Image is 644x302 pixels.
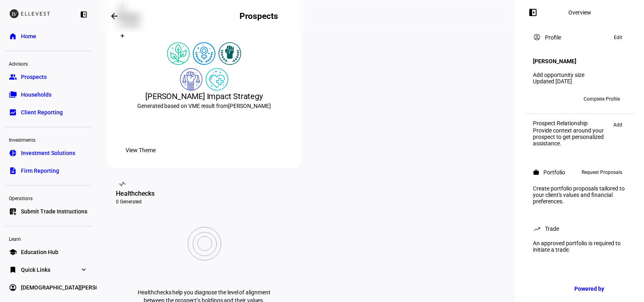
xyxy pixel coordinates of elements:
[109,11,119,21] mat-icon: arrow_backwards
[533,120,609,126] div: Prospect Relationship
[533,58,576,64] h4: [PERSON_NAME]
[126,142,156,158] span: View Theme
[180,68,202,91] img: democracy.colored.svg
[9,207,17,215] eth-mat-symbol: list_alt_add
[545,34,561,41] div: Profile
[533,72,584,78] a: Add opportunity size
[9,108,17,116] eth-mat-symbol: bid_landscape
[578,168,626,177] button: Request Proposals
[5,69,92,85] a: groupProspects
[21,73,47,81] span: Prospects
[239,11,278,21] h2: Prospects
[5,233,92,244] div: Learn
[80,266,88,274] eth-mat-symbol: expand_more
[116,102,292,110] div: Generated based on VME result from
[5,87,92,103] a: folder_copyHouseholds
[80,10,88,19] eth-mat-symbol: left_panel_close
[528,182,631,208] div: Create portfolio proposals tailored to your client's values and financial preferences.
[193,42,215,65] img: womensRights.colored.svg
[545,225,559,232] div: Trade
[577,93,626,105] button: Complete Profile
[584,93,620,105] span: Complete Profile
[118,180,126,188] mat-icon: vital_signs
[528,237,631,256] div: An approved portfolio is required to initiate a trade.
[21,283,123,292] span: [DEMOGRAPHIC_DATA][PERSON_NAME]
[21,91,52,99] span: Households
[167,42,190,65] img: climateChange.colored.svg
[609,120,626,130] button: Add
[536,96,543,102] span: AB
[533,33,626,42] eth-panel-overview-card-header: Profile
[9,73,17,81] eth-mat-symbol: group
[533,225,541,233] mat-icon: trending_up
[533,33,541,41] mat-icon: account_circle
[116,91,292,102] div: [PERSON_NAME] Impact Strategy
[533,127,609,147] div: Provide context around your prospect to get personalized assistance.
[543,169,565,176] div: Portfolio
[5,163,92,179] a: descriptionFirm Reporting
[533,169,539,176] mat-icon: work
[21,108,63,116] span: Client Reporting
[9,167,17,175] eth-mat-symbol: description
[528,8,538,17] mat-icon: left_panel_open
[613,120,622,130] span: Add
[533,224,626,234] eth-panel-overview-card-header: Trade
[21,32,36,40] span: Home
[206,68,228,91] img: healthWellness.colored.svg
[614,33,622,42] span: Edit
[21,149,75,157] span: Investment Solutions
[21,167,59,175] span: Firm Reporting
[568,9,591,16] div: Overview
[9,91,17,99] eth-mat-symbol: folder_copy
[5,104,92,120] a: bid_landscapeClient Reporting
[582,168,622,177] span: Request Proposals
[5,58,92,69] div: Advisors
[9,248,17,256] eth-mat-symbol: school
[570,281,632,296] a: Powered by
[533,168,626,177] eth-panel-overview-card-header: Portfolio
[116,142,165,158] button: View Theme
[9,32,17,40] eth-mat-symbol: home
[9,149,17,157] eth-mat-symbol: pie_chart
[5,28,92,44] a: homeHome
[21,266,50,274] span: Quick Links
[116,199,292,205] div: 0 Generated
[533,78,626,85] div: Updated [DATE]
[9,266,17,274] eth-mat-symbol: bookmark
[5,145,92,161] a: pie_chartInvestment Solutions
[21,207,87,215] span: Submit Trade Instructions
[21,248,58,256] span: Education Hub
[219,42,241,65] img: racialJustice.colored.svg
[610,33,626,42] button: Edit
[9,283,17,292] eth-mat-symbol: account_circle
[5,134,92,145] div: Investments
[228,103,271,109] span: [PERSON_NAME]
[116,189,292,199] div: Healthchecks
[5,192,92,203] div: Operations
